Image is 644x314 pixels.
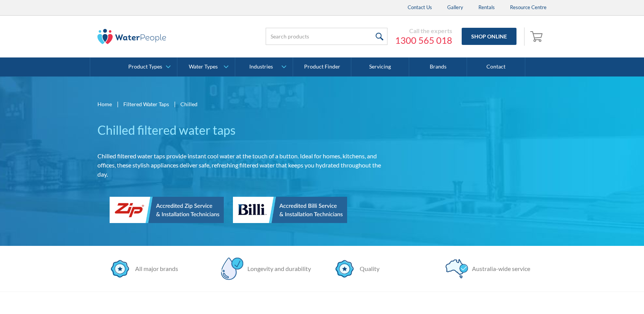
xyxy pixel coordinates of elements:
div: | [116,99,120,108]
div: Longevity and durability [244,264,311,273]
a: Product Finder [293,57,351,77]
a: Home [97,100,112,108]
a: Product Types [119,57,177,77]
a: Contact [467,57,525,77]
div: All major brands [131,264,178,273]
div: | [173,99,177,108]
a: Shop Online [462,28,516,45]
h1: Chilled filtered water taps [97,121,390,139]
div: Product Types [128,64,162,70]
a: Water Types [177,57,235,77]
div: Chilled [180,100,198,108]
input: Search products [266,28,387,45]
div: Quality [356,264,379,273]
div: Water Types [189,64,218,70]
a: Industries [235,57,293,77]
p: Chilled filtered water taps provide instant cool water at the touch of a button. Ideal for homes,... [97,151,390,179]
a: 1300 565 018 [395,35,452,46]
div: Industries [249,64,273,70]
a: Filtered Water Taps [123,100,169,108]
a: Open empty cart [528,27,547,46]
img: The Water People [97,29,166,44]
div: Call the experts [395,27,452,35]
div: Australia-wide service [468,264,530,273]
img: shopping cart [530,30,545,42]
a: Brands [409,57,467,77]
a: Servicing [351,57,409,77]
